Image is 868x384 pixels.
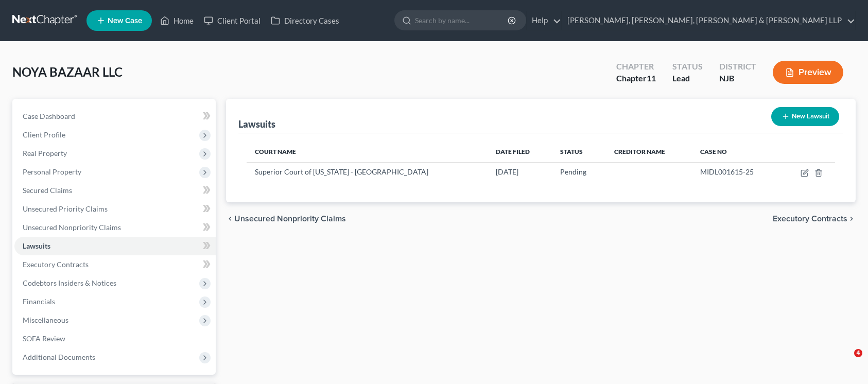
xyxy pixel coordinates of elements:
[719,73,756,84] div: NJB
[23,130,65,139] span: Client Profile
[266,11,344,30] a: Directory Cases
[562,11,855,30] a: [PERSON_NAME], [PERSON_NAME], [PERSON_NAME] & [PERSON_NAME] LLP
[14,255,216,274] a: Executory Contracts
[23,353,95,361] span: Additional Documents
[496,167,518,176] span: [DATE]
[23,186,72,195] span: Secured Claims
[854,349,862,357] span: 4
[719,61,756,73] div: District
[23,297,55,306] span: Financials
[14,181,216,200] a: Secured Claims
[23,223,121,232] span: Unsecured Nonpriority Claims
[23,316,68,324] span: Miscellaneous
[700,167,754,176] span: MIDL001615-25
[527,11,561,30] a: Help
[23,112,75,120] span: Case Dashboard
[672,73,703,84] div: Lead
[23,241,50,250] span: Lawsuits
[647,73,656,83] span: 11
[672,61,703,73] div: Status
[23,167,81,176] span: Personal Property
[226,215,234,223] i: chevron_left
[108,17,142,25] span: New Case
[226,215,346,223] button: chevron_left Unsecured Nonpriority Claims
[560,167,586,176] span: Pending
[255,148,296,155] span: Court Name
[255,167,428,176] span: Superior Court of [US_STATE] - [GEOGRAPHIC_DATA]
[616,73,656,84] div: Chapter
[560,148,583,155] span: Status
[234,215,346,223] span: Unsecured Nonpriority Claims
[614,148,665,155] span: Creditor Name
[833,349,858,374] iframe: Intercom live chat
[14,329,216,348] a: SOFA Review
[238,118,275,130] div: Lawsuits
[773,215,856,223] button: Executory Contracts chevron_right
[23,260,89,269] span: Executory Contracts
[14,200,216,218] a: Unsecured Priority Claims
[847,215,856,223] i: chevron_right
[23,149,67,158] span: Real Property
[14,237,216,255] a: Lawsuits
[773,215,847,223] span: Executory Contracts
[23,278,116,287] span: Codebtors Insiders & Notices
[14,218,216,237] a: Unsecured Nonpriority Claims
[14,107,216,126] a: Case Dashboard
[199,11,266,30] a: Client Portal
[773,61,843,84] button: Preview
[616,61,656,73] div: Chapter
[700,148,727,155] span: Case No
[23,204,108,213] span: Unsecured Priority Claims
[23,334,65,343] span: SOFA Review
[496,148,530,155] span: Date Filed
[155,11,199,30] a: Home
[771,107,839,126] button: New Lawsuit
[12,64,123,79] span: NOYA BAZAAR LLC
[415,11,509,30] input: Search by name...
